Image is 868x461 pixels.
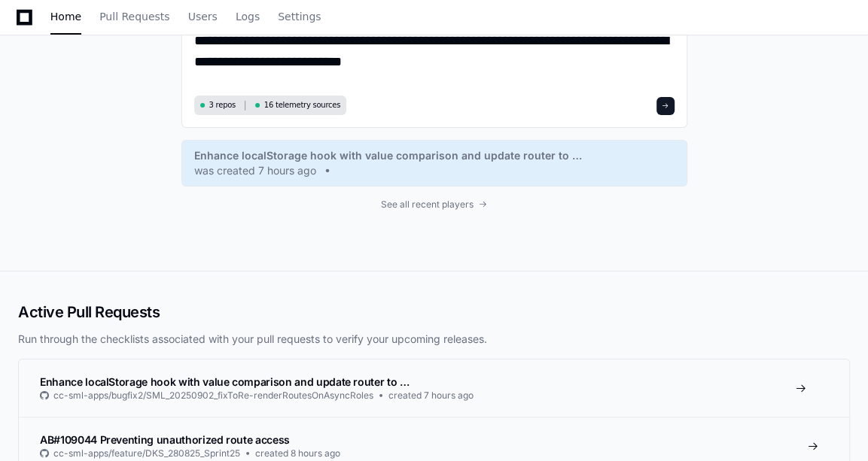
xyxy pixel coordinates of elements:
[264,99,340,111] span: 16 telemetry sources
[40,433,290,446] span: AB#109044 Preventing unauthorized route access
[40,375,410,388] span: Enhance localStorage hook with value comparison and update router to …
[381,199,474,211] span: See all recent players
[278,12,321,21] span: Settings
[50,12,81,21] span: Home
[194,148,582,163] span: Enhance localStorage hook with value comparison and update router to …
[18,332,850,347] p: Run through the checklists associated with your pull requests to verify your upcoming releases.
[236,12,260,21] span: Logs
[194,163,316,178] span: was created 7 hours ago
[18,302,850,323] h2: Active Pull Requests
[188,12,218,21] span: Users
[99,12,169,21] span: Pull Requests
[19,359,849,417] a: Enhance localStorage hook with value comparison and update router to …cc-sml-apps/bugfix2/SML_202...
[181,199,687,211] a: See all recent players
[255,447,340,459] span: created 8 hours ago
[209,99,236,111] span: 3 repos
[53,447,240,459] span: cc-sml-apps/feature/DKS_280825_Sprint25
[53,390,373,402] span: cc-sml-apps/bugfix2/SML_20250902_fixToRe-renderRoutesOnAsyncRoles
[388,390,474,402] span: created 7 hours ago
[194,148,675,178] a: Enhance localStorage hook with value comparison and update router to …was created 7 hours ago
